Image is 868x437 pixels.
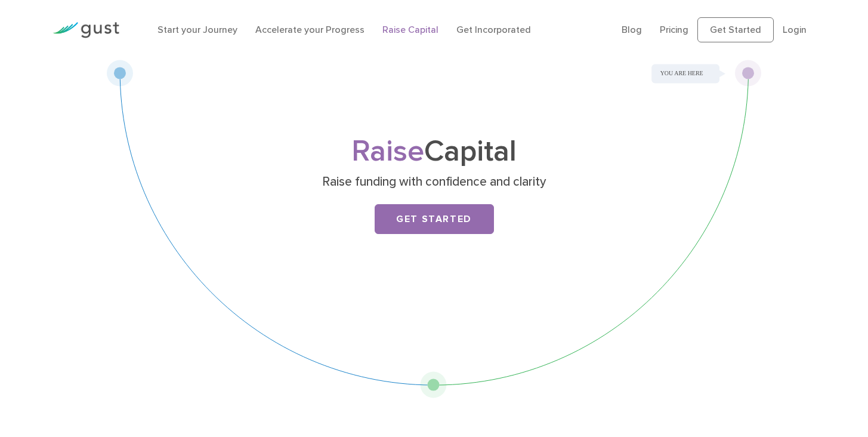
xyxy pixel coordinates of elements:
h1: Capital [199,138,670,165]
a: Pricing [660,24,688,35]
a: Raise Capital [382,24,438,35]
a: Start your Journey [157,24,237,35]
span: Raise [351,134,424,169]
a: Login [783,24,807,35]
a: Accelerate your Progress [255,24,365,35]
a: Get Started [697,17,774,42]
a: Blog [622,24,642,35]
p: Raise funding with confidence and clarity [203,174,665,190]
a: Get Started [375,204,494,234]
img: Gust Logo [52,22,119,38]
a: Get Incorporated [456,24,531,35]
